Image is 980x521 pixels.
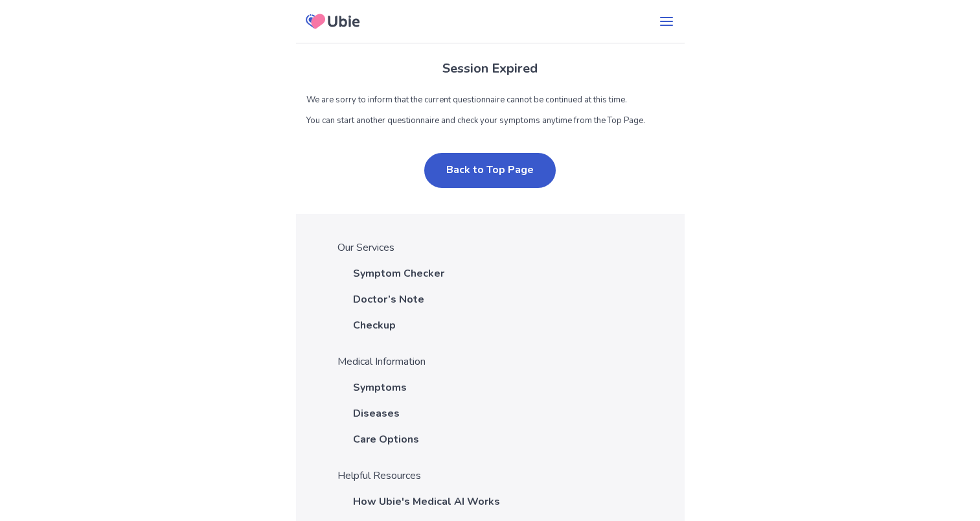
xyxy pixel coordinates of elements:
a: Symptoms [353,380,407,395]
button: menu [648,8,685,34]
p: Our Services [337,240,669,255]
p: You can start another questionnaire and check your symptoms anytime from the Top Page. [306,115,674,128]
h1: Session Expired [306,59,674,78]
a: Symptom Checker [353,266,444,281]
a: Care Options [353,432,419,447]
p: Medical Information [337,354,669,369]
a: Checkup [353,318,396,333]
a: Diseases [353,406,400,421]
p: Helpful Resources [337,468,669,483]
button: Back to Top Page [424,153,556,188]
a: How Ubie's Medical AI Works [353,494,500,509]
a: Doctor’s Note [353,292,424,307]
p: We are sorry to inform that the current questionnaire cannot be continued at this time. [306,94,674,107]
